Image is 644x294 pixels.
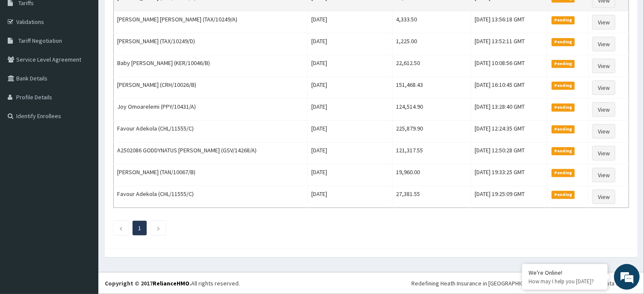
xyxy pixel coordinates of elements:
a: View [592,102,615,117]
td: Favour Adekola (CHL/11555/C) [114,121,308,143]
span: Pending [552,104,575,111]
td: [PERSON_NAME] (TAN/10067/B) [114,164,308,186]
td: 22,612.50 [393,55,471,77]
span: Pending [552,125,575,133]
td: 124,514.90 [393,99,471,121]
a: Page 1 is your current page [138,224,141,232]
img: d_794563401_company_1708531726252_794563401 [16,43,35,64]
td: [DATE] 13:28:40 GMT [471,99,547,121]
td: 4,333.50 [393,12,471,33]
a: View [592,15,615,30]
a: View [592,80,615,95]
td: 1,225.00 [393,33,471,55]
span: Pending [552,82,575,89]
td: [DATE] [307,12,392,33]
span: Pending [552,60,575,68]
a: View [592,168,615,182]
span: Pending [552,16,575,24]
td: [DATE] [307,33,392,55]
span: Pending [552,191,575,199]
a: View [592,146,615,160]
a: View [592,59,615,73]
td: 151,468.43 [393,77,471,99]
a: Previous page [119,224,123,232]
td: 19,960.00 [393,164,471,186]
div: Chat with us now [44,48,144,59]
a: View [592,37,615,51]
span: Pending [552,169,575,177]
p: How may I help you today? [529,278,601,285]
footer: All rights reserved. [98,272,644,294]
div: Redefining Heath Insurance in [GEOGRAPHIC_DATA] using Telemedicine and Data Science! [411,279,638,288]
td: [DATE] 19:33:25 GMT [471,164,547,186]
td: [DATE] 19:25:09 GMT [471,186,547,208]
td: [DATE] 13:52:11 GMT [471,33,547,55]
textarea: Type your message and hit 'Enter' [4,200,163,230]
div: Minimize live chat window [140,4,161,25]
div: We're Online! [529,269,601,276]
td: [DATE] [307,186,392,208]
td: [DATE] [307,77,392,99]
strong: Copyright © 2017 . [105,279,191,287]
span: Pending [552,38,575,46]
td: [DATE] 12:50:28 GMT [471,143,547,164]
a: View [592,190,615,204]
td: [PERSON_NAME] (TAX/10249/D) [114,33,308,55]
td: Joy Omoarelemi (PPY/10431/A) [114,99,308,121]
a: RelianceHMO [153,279,189,287]
td: [DATE] [307,55,392,77]
td: [DATE] [307,121,392,143]
td: 27,381.55 [393,186,471,208]
td: [DATE] [307,164,392,186]
td: 225,879.90 [393,121,471,143]
td: [DATE] [307,99,392,121]
td: 121,317.55 [393,143,471,164]
a: Next page [157,224,160,232]
td: [DATE] [307,143,392,164]
td: [DATE] 12:24:35 GMT [471,121,547,143]
td: [DATE] 16:10:45 GMT [471,77,547,99]
span: We're online! [50,91,118,177]
td: Baby [PERSON_NAME] (KER/10046/B) [114,55,308,77]
a: View [592,124,615,139]
td: A2502086 GODDYNATUS [PERSON_NAME] (GSV/14268/A) [114,143,308,164]
td: [DATE] 13:56:18 GMT [471,12,547,33]
td: Favour Adekola (CHL/11555/C) [114,186,308,208]
td: [DATE] 10:08:56 GMT [471,55,547,77]
td: [PERSON_NAME] (CRH/10026/B) [114,77,308,99]
span: Pending [552,147,575,155]
td: [PERSON_NAME] [PERSON_NAME] (TAX/10249/A) [114,12,308,33]
span: Tariff Negotiation [18,37,62,45]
